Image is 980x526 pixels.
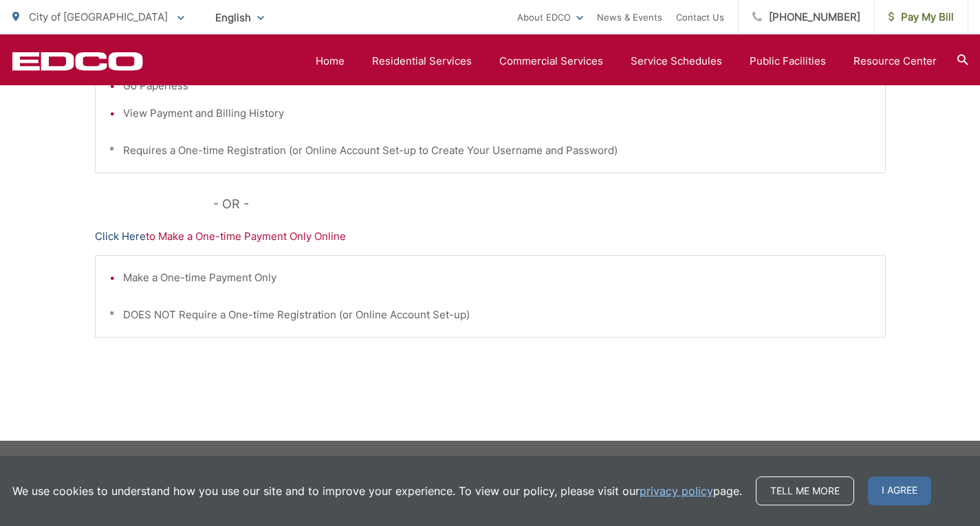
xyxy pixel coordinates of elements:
a: Resource Center [853,53,937,69]
p: We use cookies to understand how you use our site and to improve your experience. To view our pol... [12,483,742,499]
a: Residential Services [372,53,472,69]
a: privacy policy [640,483,713,499]
li: Make a One-time Payment Only [123,270,871,286]
p: * Requires a One-time Registration (or Online Account Set-up to Create Your Username and Password) [109,142,871,159]
a: Commercial Services [499,53,603,69]
a: Contact Us [676,9,724,25]
a: Public Facilities [750,53,826,69]
span: City of [GEOGRAPHIC_DATA] [29,10,168,23]
a: EDCD logo. Return to the homepage. [12,52,143,71]
p: to Make a One-time Payment Only Online [95,228,886,245]
p: * DOES NOT Require a One-time Registration (or Online Account Set-up) [109,307,871,323]
a: About EDCO [517,9,583,25]
li: View Payment and Billing History [123,105,871,122]
span: Pay My Bill [889,9,954,25]
p: - OR - [213,194,886,215]
li: Go Paperless [123,78,871,94]
a: Service Schedules [631,53,722,69]
a: News & Events [597,9,662,25]
span: English [205,6,274,30]
a: Click Here [95,228,146,245]
a: Home [316,53,345,69]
